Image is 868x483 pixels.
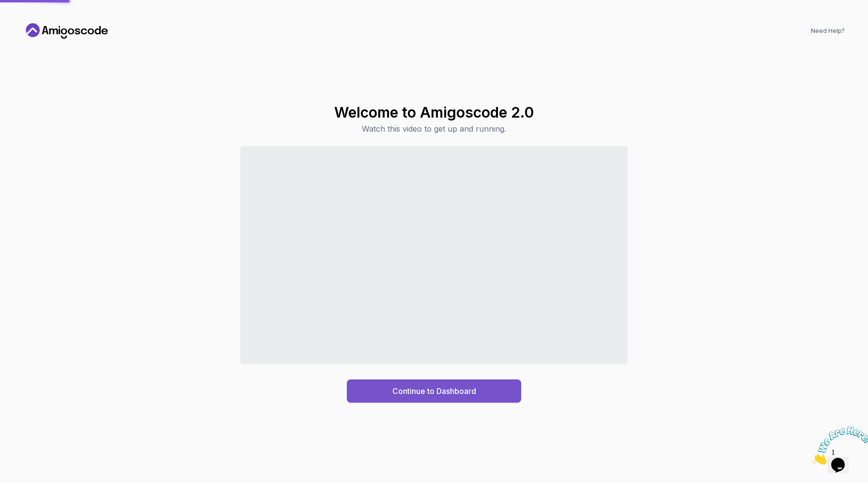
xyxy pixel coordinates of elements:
[334,123,534,135] p: Watch this video to get up and running.
[347,379,521,403] button: Continue to Dashboard
[811,27,845,35] a: Need Help?
[392,385,476,397] div: Continue to Dashboard
[4,4,8,12] span: 1
[808,423,868,468] iframe: chat widget
[240,146,628,364] iframe: Sales Video
[23,23,110,39] a: Home link
[334,104,534,121] h1: Welcome to Amigoscode 2.0
[4,4,64,42] img: Chat attention grabber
